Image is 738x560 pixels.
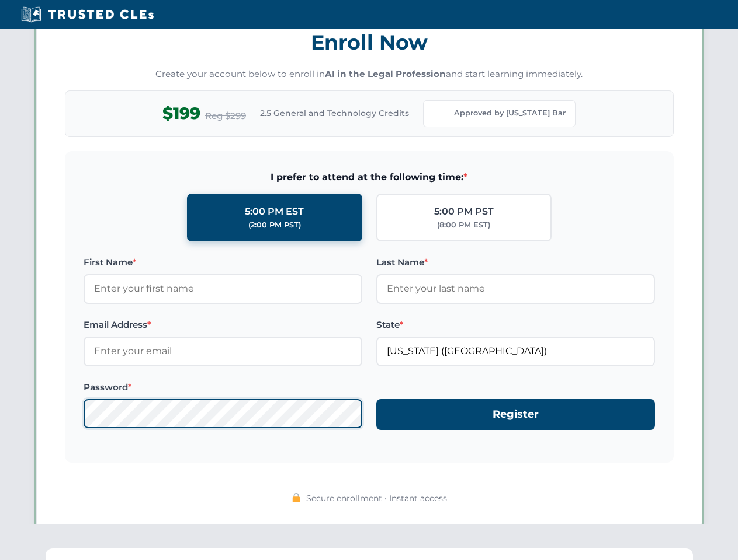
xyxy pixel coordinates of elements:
button: Register [376,399,655,430]
p: Create your account below to enroll in and start learning immediately. [65,68,674,81]
div: (2:00 PM PST) [248,219,301,231]
img: Florida Bar [433,106,449,122]
input: Enter your email [84,337,362,366]
span: I prefer to attend at the following time: [84,170,655,185]
div: (8:00 PM EST) [437,219,490,231]
span: Reg $299 [205,109,246,123]
input: Enter your first name [84,274,362,303]
label: State [376,318,655,332]
h3: Enroll Now [65,24,674,61]
div: 5:00 PM EST [245,204,304,219]
span: $199 [162,100,200,127]
label: Last Name [376,256,655,269]
span: Secure enrollment • Instant access [306,492,447,505]
input: Florida (FL) [376,337,655,366]
label: First Name [84,256,362,269]
strong: AI in the Legal Profession [325,68,446,79]
div: 5:00 PM PST [434,204,494,219]
span: Approved by [US_STATE] Bar [454,107,566,119]
label: Password [84,380,362,394]
img: 🔒 [292,493,301,502]
span: 2.5 General and Technology Credits [260,107,409,120]
input: Enter your last name [376,274,655,303]
label: Email Address [84,318,362,332]
img: Trusted CLEs [18,6,157,23]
